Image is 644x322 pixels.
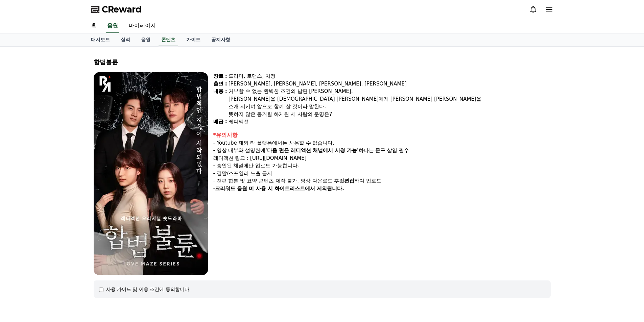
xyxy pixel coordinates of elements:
[213,88,227,118] div: 내용 :
[213,177,551,185] div: - 전편 합본 및 요약 콘텐츠 제작 불가. 영상 다운로드 후 하여 업로드
[339,178,354,184] strong: 컷편집
[136,33,156,46] a: 음원
[213,162,551,170] div: - 승인된 채널에만 업로드 가능합니다.
[265,147,358,153] strong: '다음 편은 레디액션 채널에서 시청 가능'
[94,72,117,95] img: logo
[229,103,551,110] div: 소개 시키며 앞으로 함께 살 것이라 말한다.
[215,185,344,192] strong: 크리워드 음원 미 사용 시 화이트리스트에서 제외됩니다.
[229,118,551,126] div: 레디액션
[213,118,227,126] div: 배급 :
[213,72,227,80] div: 장르 :
[229,110,551,118] div: 뜻하지 않은 동거릴 하게된 세 사람의 운명은?
[229,80,551,88] div: [PERSON_NAME], [PERSON_NAME], [PERSON_NAME], [PERSON_NAME]
[229,95,551,103] div: [PERSON_NAME]을 [DEMOGRAPHIC_DATA] [PERSON_NAME]에게 [PERSON_NAME] [PERSON_NAME]을
[106,286,191,293] div: 사용 가이드 및 이용 조건에 동의합니다.
[213,80,227,88] div: 출연 :
[213,185,551,193] div: -
[229,88,551,95] div: 거부할 수 없는 완벽한 조건의 남편 [PERSON_NAME].
[213,131,551,139] div: *유의사항
[181,33,206,46] a: 가이드
[86,19,102,33] a: 홈
[94,57,551,67] div: 합법불륜
[206,33,236,46] a: 공지사항
[159,33,178,46] a: 콘텐츠
[123,19,161,33] a: 마이페이지
[106,19,119,33] a: 음원
[213,147,551,162] div: - 영상 내부와 설명란에 하다는 문구 삽입 필수 레디액션 링크 : [URL][DOMAIN_NAME]
[115,33,136,46] a: 실적
[94,72,208,275] img: video
[213,170,551,177] div: - 결말/스포일러 노출 금지
[102,4,142,15] span: CReward
[213,139,551,147] div: - Youtube 제외 타 플랫폼에서는 사용할 수 없습니다.
[86,33,115,46] a: 대시보드
[229,72,551,80] div: 드라마, 로맨스, 치정
[91,4,142,15] a: CReward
